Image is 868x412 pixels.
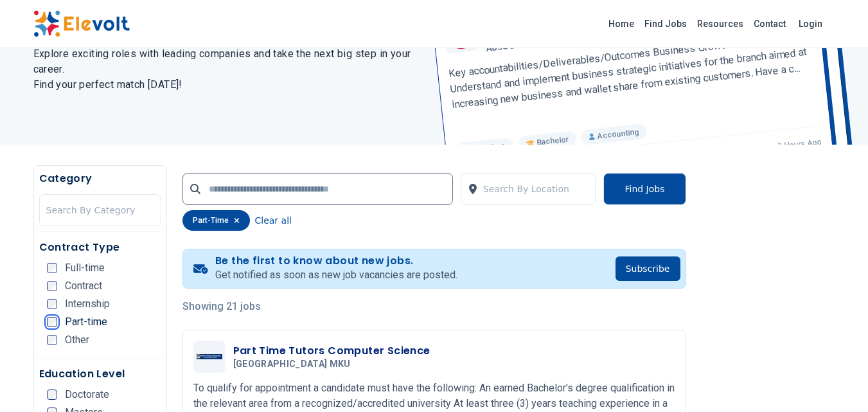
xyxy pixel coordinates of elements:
[47,299,57,309] input: Internship
[65,335,89,345] span: Other
[47,263,57,273] input: Full-time
[616,256,680,281] button: Subscribe
[47,281,57,291] input: Contract
[65,263,105,273] span: Full-time
[233,343,430,359] h3: Part Time Tutors Computer Science
[47,390,57,400] input: Doctorate
[39,366,161,382] h5: Education Level
[65,281,102,291] span: Contract
[748,13,791,34] a: Contact
[47,335,57,345] input: Other
[65,299,110,309] span: Internship
[65,317,107,327] span: Part-time
[233,359,351,370] span: [GEOGRAPHIC_DATA] MKU
[182,210,250,231] div: part-time
[639,13,692,34] a: Find Jobs
[39,171,161,186] h5: Category
[603,13,639,34] a: Home
[182,299,686,314] p: Showing 21 jobs
[47,317,57,327] input: Part-time
[692,13,748,34] a: Resources
[804,350,868,412] iframe: Chat Widget
[65,390,109,400] span: Doctorate
[215,255,457,267] h4: Be the first to know about new jobs.
[255,210,292,231] button: Clear all
[791,11,830,37] a: Login
[33,10,130,37] img: Elevolt
[39,240,161,255] h5: Contract Type
[33,46,419,93] h2: Explore exciting roles with leading companies and take the next big step in your career. Find you...
[197,354,222,359] img: Mount Kenya University MKU
[215,267,457,283] p: Get notified as soon as new job vacancies are posted.
[603,173,686,205] button: Find Jobs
